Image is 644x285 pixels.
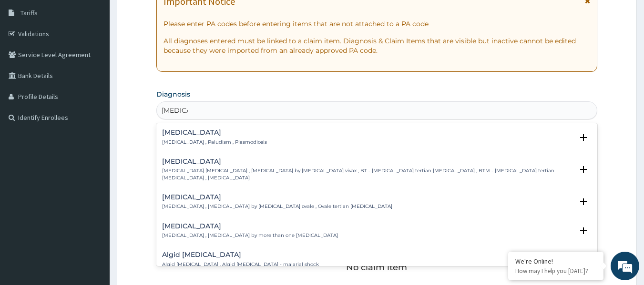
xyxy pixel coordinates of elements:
h4: [MEDICAL_DATA] [162,194,392,201]
span: Tariffs [20,9,38,17]
p: Algid [MEDICAL_DATA] , Algid [MEDICAL_DATA] - malarial shock [162,261,319,268]
p: [MEDICAL_DATA] , [MEDICAL_DATA] by [MEDICAL_DATA] ovale , Ovale tertian [MEDICAL_DATA] [162,203,392,210]
label: Diagnosis [156,89,190,99]
div: Chat with us now [50,53,160,66]
p: How may I help you today? [515,267,596,275]
i: open select status [578,196,589,207]
span: We're online! [55,83,132,179]
div: We're Online! [515,257,596,265]
h4: [MEDICAL_DATA] [162,158,573,165]
p: [MEDICAL_DATA] , Paludism , Plasmodiosis [162,139,267,146]
p: All diagnoses entered must be linked to a claim item. Diagnosis & Claim Items that are visible bu... [164,36,591,55]
h4: Algid [MEDICAL_DATA] [162,251,319,258]
p: No claim item [346,263,407,272]
p: [MEDICAL_DATA] [MEDICAL_DATA] , [MEDICAL_DATA] by [MEDICAL_DATA] vivax , BT - [MEDICAL_DATA] tert... [162,167,573,181]
p: Please enter PA codes before entering items that are not attached to a PA code [164,19,591,29]
div: Minimize live chat window [156,5,179,28]
i: open select status [578,225,589,236]
textarea: Type your message and hit 'Enter' [5,187,182,220]
h4: [MEDICAL_DATA] [162,129,267,136]
h4: [MEDICAL_DATA] [162,223,338,230]
i: open select status [578,164,589,175]
i: open select status [578,132,589,143]
p: [MEDICAL_DATA] , [MEDICAL_DATA] by more than one [MEDICAL_DATA] [162,232,338,239]
img: d_794563401_company_1708531726252_794563401 [18,48,39,71]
